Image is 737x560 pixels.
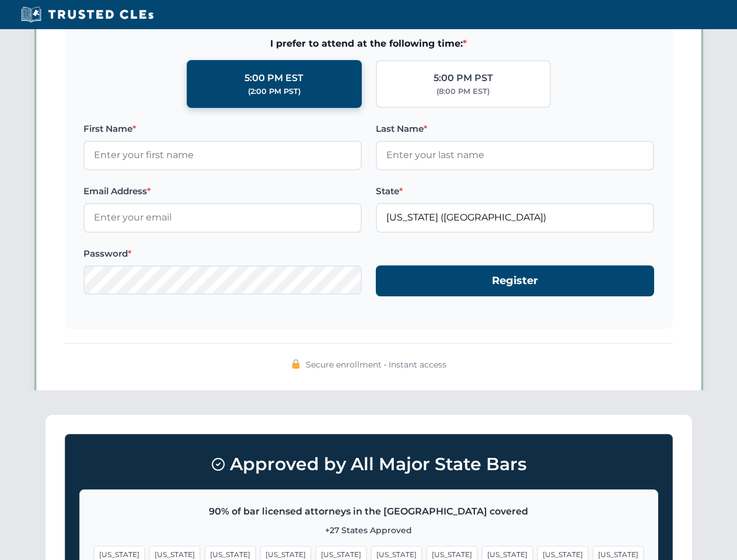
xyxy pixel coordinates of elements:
[306,358,446,371] span: Secure enrollment • Instant access
[18,6,157,23] img: Trusted CLEs
[83,36,654,51] span: I prefer to attend at the following time:
[83,203,362,232] input: Enter your email
[94,504,644,519] p: 90% of bar licensed attorneys in the [GEOGRAPHIC_DATA] covered
[94,524,644,537] p: +27 States Approved
[79,449,658,480] h3: Approved by All Major State Bars
[376,122,654,136] label: Last Name
[376,141,654,170] input: Enter your last name
[436,86,490,97] div: (8:00 PM EST)
[83,247,362,261] label: Password
[376,203,654,232] input: Florida (FL)
[83,184,362,198] label: Email Address
[434,71,493,86] div: 5:00 PM PST
[291,359,301,369] img: 🔒
[83,141,362,170] input: Enter your first name
[248,86,301,97] div: (2:00 PM PST)
[83,122,362,136] label: First Name
[376,265,654,296] button: Register
[244,71,303,86] div: 5:00 PM EST
[376,184,654,198] label: State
